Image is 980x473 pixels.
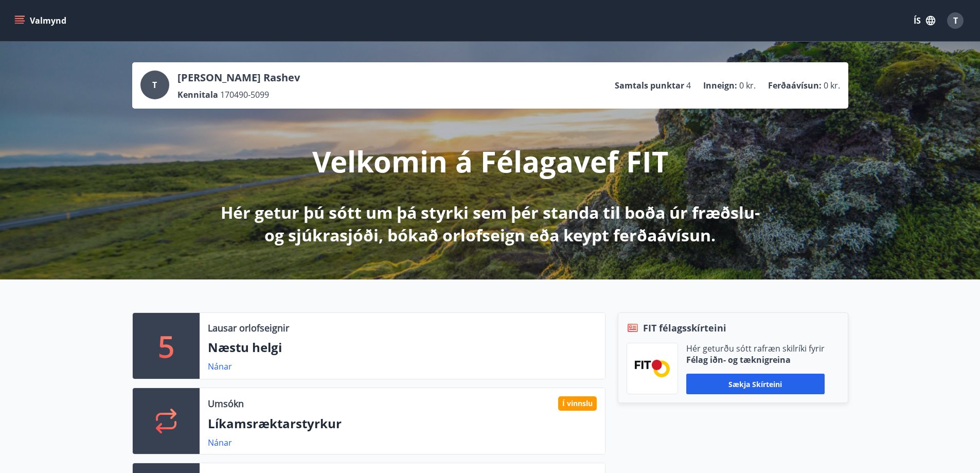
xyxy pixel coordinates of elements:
img: FPQVkF9lTnNbbaRSFyT17YYeljoOGk5m51IhT0bO.png [635,360,670,377]
p: Kennitala [177,89,218,100]
span: 0 kr. [824,80,840,91]
button: ÍS [908,11,941,30]
div: Í vinnslu [558,396,597,411]
p: Hér geturðu sótt rafræn skilríki fyrir [686,343,825,354]
p: Hér getur þú sótt um þá styrki sem þér standa til boða úr fræðslu- og sjúkrasjóði, bókað orlofsei... [219,201,762,247]
span: 170490-5099 [220,89,269,100]
span: 4 [686,80,691,91]
span: 0 kr. [739,80,756,91]
p: Inneign : [703,80,737,91]
p: Samtals punktar [615,80,684,91]
p: Ferðaávísun : [768,80,822,91]
p: Félag iðn- og tæknigreina [686,354,825,365]
button: Sækja skírteini [686,374,825,394]
a: Nánar [208,361,232,372]
p: [PERSON_NAME] Rashev [177,71,300,85]
p: Lausar orlofseignir [208,321,289,335]
p: Umsókn [208,397,244,410]
a: Nánar [208,437,232,448]
span: T [152,79,157,91]
button: T [943,8,968,33]
p: 5 [158,326,174,365]
p: Velkomin á Félagavef FIT [312,142,668,181]
p: Næstu helgi [208,339,597,356]
span: T [953,15,958,26]
button: menu [12,11,70,30]
p: Líkamsræktarstyrkur [208,415,597,432]
span: FIT félagsskírteini [643,321,726,335]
